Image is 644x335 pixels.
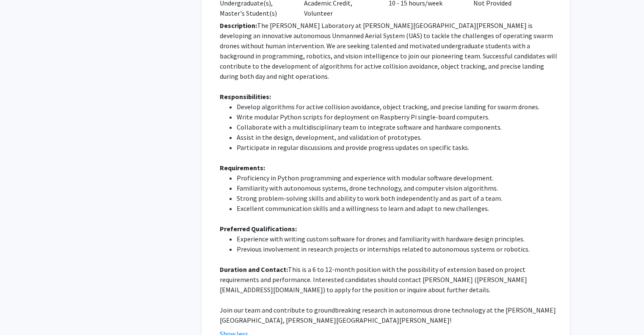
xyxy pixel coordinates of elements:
[220,20,558,81] p: The [PERSON_NAME] Laboratory at [PERSON_NAME][GEOGRAPHIC_DATA][PERSON_NAME] is developing an inno...
[220,21,257,30] strong: Description:
[237,132,558,142] li: Assist in the design, development, and validation of prototypes.
[220,264,558,295] p: This is a 6 to 12-month position with the possibility of extension based on project requirements ...
[237,244,558,254] li: Previous involvement in research projects or internships related to autonomous systems or robotics.
[220,163,265,172] strong: Requirements:
[220,224,297,233] strong: Preferred Qualifications:
[237,234,558,244] li: Experience with writing custom software for drones and familiarity with hardware design principles.
[237,193,558,203] li: Strong problem-solving skills and ability to work both independently and as part of a team.
[237,102,558,112] li: Develop algorithms for active collision avoidance, object tracking, and precise landing for swarm...
[237,183,558,193] li: Familiarity with autonomous systems, drone technology, and computer vision algorithms.
[220,265,288,274] strong: Duration and Contact:
[237,112,558,122] li: Write modular Python scripts for deployment on Raspberry Pi single-board computers.
[237,173,558,183] li: Proficiency in Python programming and experience with modular software development.
[220,305,558,325] p: Join our team and contribute to groundbreaking research in autonomous drone technology at the [PE...
[237,142,558,152] li: Participate in regular discussions and provide progress updates on specific tasks.
[237,122,558,132] li: Collaborate with a multidisciplinary team to integrate software and hardware components.
[237,203,558,213] li: Excellent communication skills and a willingness to learn and adapt to new challenges.
[220,92,271,101] strong: Responsibilities:
[6,297,36,329] iframe: Chat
